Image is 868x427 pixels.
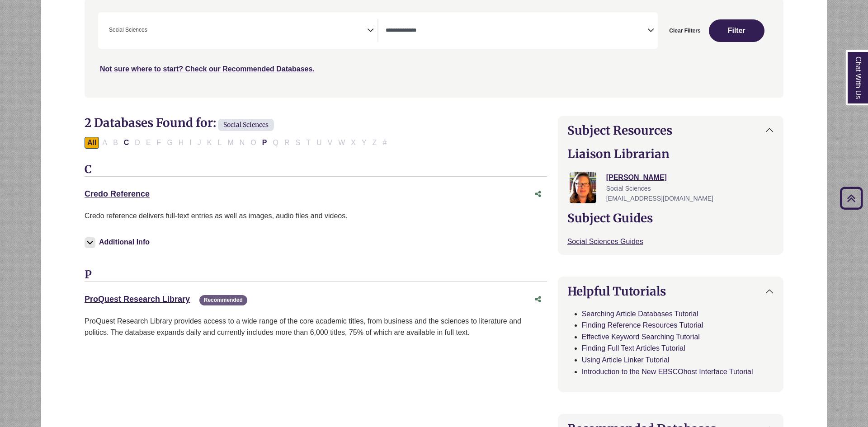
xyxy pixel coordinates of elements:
[121,137,132,149] button: Filter Results C
[582,333,700,341] a: Effective Keyword Searching Tutorial
[529,291,547,308] button: Share this database
[85,236,152,249] button: Additional Info
[663,19,706,42] button: Clear Filters
[386,28,647,35] textarea: Search
[582,356,670,364] a: Using Article Linker Tutorial
[85,315,547,338] p: ProQuest Research Library provides access to a wide range of the core academic titles, from busin...
[149,28,153,35] textarea: Search
[709,19,765,42] button: Submit for Search Results
[85,115,216,130] span: 2 Databases Found for:
[105,26,147,34] li: Social Sciences
[259,137,270,149] button: Filter Results P
[567,147,774,161] h2: Liaison Librarian
[558,277,783,305] button: Helpful Tutorials
[85,137,99,149] button: All
[606,195,713,202] span: [EMAIL_ADDRESS][DOMAIN_NAME]
[85,268,547,282] h3: P
[582,368,753,375] a: Introduction to the New EBSCOhost Interface Tutorial
[606,185,651,192] span: Social Sciences
[100,65,315,73] a: Not sure where to start? Check our Recommended Databases.
[85,138,390,146] div: Alpha-list to filter by first letter of database name
[567,211,774,225] h2: Subject Guides
[582,310,698,318] a: Searching Article Databases Tutorial
[85,189,150,198] a: Credo Reference
[109,26,147,34] span: Social Sciences
[582,344,685,352] a: Finding Full Text Articles Tutorial
[199,295,247,305] span: Recommended
[582,321,703,329] a: Finding Reference Resources Tutorial
[218,119,274,131] span: Social Sciences
[570,172,597,203] img: Jessica Moore
[567,238,643,245] a: Social Sciences Guides
[837,192,866,204] a: Back to Top
[85,210,547,222] p: Credo reference delivers full-text entries as well as images, audio files and videos.
[529,186,547,203] button: Share this database
[85,295,190,304] a: ProQuest Research Library
[558,116,783,145] button: Subject Resources
[606,174,667,181] a: [PERSON_NAME]
[85,163,547,177] h3: C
